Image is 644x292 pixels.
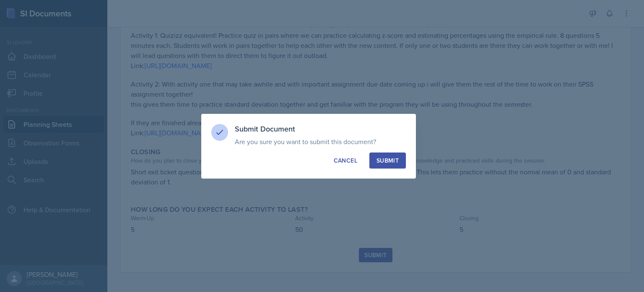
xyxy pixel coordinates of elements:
[235,124,406,134] h3: Submit Document
[327,153,364,168] button: Cancel
[369,153,406,168] button: Submit
[235,137,406,146] p: Are you sure you want to submit this document?
[377,156,399,165] div: Submit
[334,156,357,165] div: Cancel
